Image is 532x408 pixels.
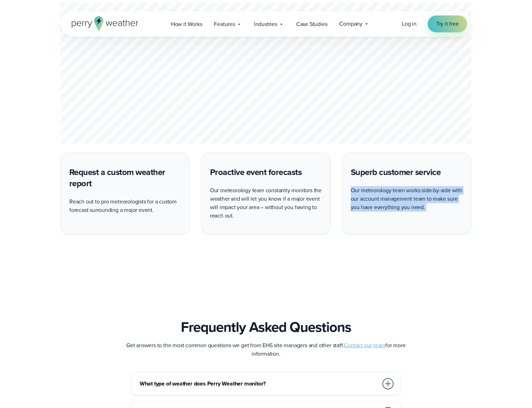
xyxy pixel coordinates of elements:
[210,186,322,220] p: Our meteorology team constantly monitors the weather and will let you know if a major event will ...
[290,17,334,31] a: Case Studies
[69,167,181,189] h5: Request a custom weather report
[210,167,322,178] h5: Proactive event forecasts
[351,186,463,212] p: Our meteorology team works side-by-side with our account management team to make sure you have ev...
[69,197,181,214] p: Reach out to pro meteorologists for a custom forecast surrounding a major event.
[344,341,386,349] a: Contact our team
[351,167,463,178] h5: Superb customer service
[428,15,467,32] a: Try it free
[125,341,407,358] p: Get answers to the most common questions we get from EHS site managers and other staff. for more ...
[296,20,328,28] span: Case Studies
[140,380,378,388] h3: What type of weather does Perry Weather monitor?
[214,20,235,28] span: Features
[402,20,417,28] span: Log in
[165,17,208,31] a: How it Works
[254,20,277,28] span: Industries
[340,20,363,28] span: Company
[436,20,459,28] span: Try it free
[402,20,417,28] a: Log in
[181,319,351,336] h3: Frequently Asked Questions
[171,20,202,28] span: How it Works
